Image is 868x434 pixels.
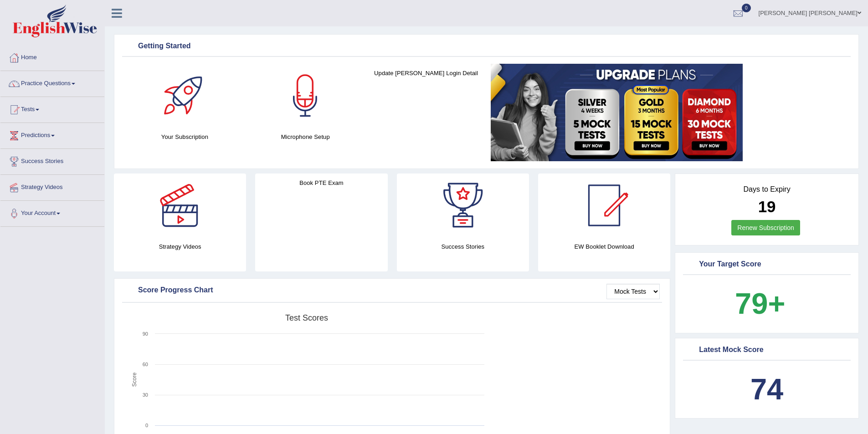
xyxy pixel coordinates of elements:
[143,392,148,398] text: 30
[685,343,848,357] div: Latest Mock Score
[758,198,776,215] b: 19
[0,201,104,224] a: Your Account
[491,64,743,161] img: small5.jpg
[255,178,387,188] h4: Book PTE Exam
[250,132,361,142] h4: Microphone Setup
[129,132,241,142] h4: Your Subscription
[742,4,751,12] span: 0
[370,68,482,78] h4: Update [PERSON_NAME] Login Detail
[0,71,104,94] a: Practice Questions
[131,373,138,387] tspan: Score
[124,40,848,53] div: Getting Started
[0,123,104,146] a: Predictions
[0,45,104,68] a: Home
[285,313,328,322] tspan: Test scores
[143,362,148,367] text: 60
[731,220,800,235] a: Renew Subscription
[685,185,848,194] h4: Days to Expiry
[538,242,670,251] h4: EW Booklet Download
[114,242,246,251] h4: Strategy Videos
[735,287,785,320] b: 79+
[0,97,104,120] a: Tests
[685,258,848,271] div: Your Target Score
[397,242,529,251] h4: Success Stories
[0,149,104,172] a: Success Stories
[0,175,104,198] a: Strategy Videos
[143,331,148,337] text: 90
[124,284,660,297] div: Score Progress Chart
[145,423,148,428] text: 0
[750,373,783,406] b: 74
